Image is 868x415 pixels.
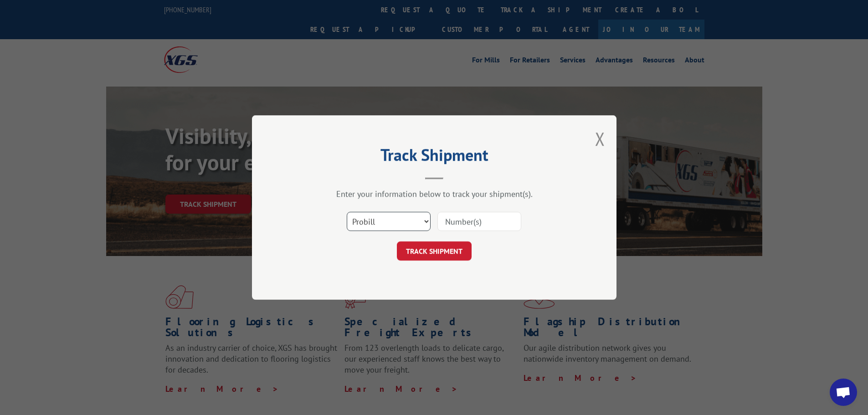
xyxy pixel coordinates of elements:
input: Number(s) [437,212,521,231]
h2: Track Shipment [298,149,571,166]
button: TRACK SHIPMENT [397,241,472,261]
div: Enter your information below to track your shipment(s). [298,189,571,199]
button: Close modal [595,127,605,151]
div: Open chat [830,379,857,406]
